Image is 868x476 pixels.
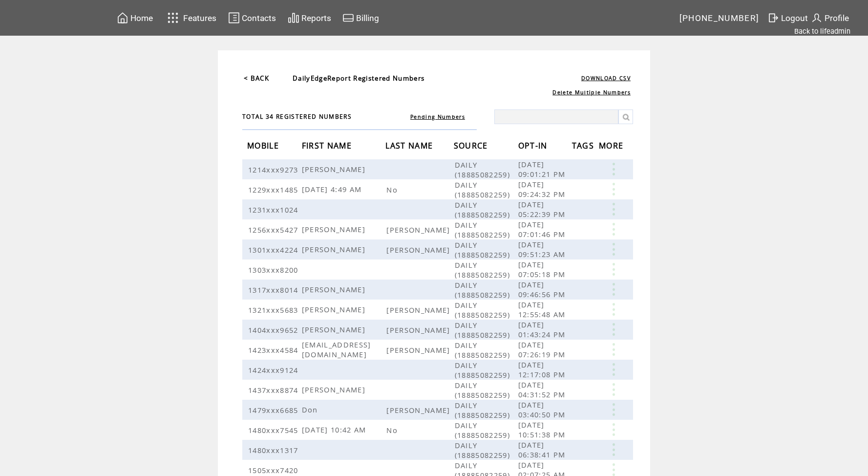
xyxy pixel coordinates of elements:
[454,138,490,156] span: SOURCE
[356,13,379,23] span: Billing
[302,304,368,314] span: [PERSON_NAME]
[518,142,550,148] a: OPT-IN
[293,74,424,83] span: DailyEdgeReport Registered Numbers
[809,10,850,25] a: Profile
[301,13,331,23] span: Reports
[248,325,301,335] span: 1404xxx9652
[518,320,568,339] span: [DATE] 01:43:24 PM
[455,400,512,420] span: DAILY (18885082259)
[130,13,153,23] span: Home
[518,300,568,319] span: [DATE] 12:55:48 AM
[767,12,779,24] img: exit.svg
[518,179,568,199] span: [DATE] 09:24:32 PM
[455,300,512,320] span: DAILY (18885082259)
[342,12,354,24] img: creidtcard.svg
[248,385,301,395] span: 1437xxx8874
[552,89,631,96] a: Delete Multiple Numbers
[248,305,301,315] span: 1321xxx5683
[117,12,128,24] img: home.svg
[386,305,452,315] span: [PERSON_NAME]
[183,13,216,23] span: Features
[248,365,301,375] span: 1424xxx9124
[302,142,354,148] a: FIRST NAME
[163,8,218,27] a: Features
[386,405,452,415] span: [PERSON_NAME]
[302,425,369,434] span: [DATE] 10:42 AM
[248,205,301,215] span: 1231xxx1024
[518,420,568,439] span: [DATE] 10:51:38 PM
[248,185,301,195] span: 1229xxx1485
[825,13,849,23] span: Profile
[302,405,320,414] span: Don
[302,244,368,254] span: [PERSON_NAME]
[518,260,568,279] span: [DATE] 07:05:18 PM
[386,245,452,255] span: [PERSON_NAME]
[386,325,452,335] span: [PERSON_NAME]
[518,380,568,399] span: [DATE] 04:31:52 PM
[455,380,512,400] span: DAILY (18885082259)
[518,360,568,379] span: [DATE] 12:17:08 PM
[454,142,490,148] a: SOURCE
[455,320,512,340] span: DAILY (18885082259)
[244,74,269,83] a: < BACK
[286,10,333,25] a: Reports
[455,340,512,360] span: DAILY (18885082259)
[766,10,809,25] a: Logout
[518,138,550,156] span: OPT-IN
[455,360,512,380] span: DAILY (18885082259)
[794,27,850,36] a: Back to lifeadmin
[518,219,568,239] span: [DATE] 07:01:46 PM
[679,13,760,23] span: [PHONE_NUMBER]
[228,12,240,24] img: contacts.svg
[518,239,568,259] span: [DATE] 09:51:23 AM
[302,284,368,294] span: [PERSON_NAME]
[581,75,631,82] a: DOWNLOAD CSV
[410,113,465,120] a: Pending Numbers
[385,142,435,148] a: LAST NAME
[781,13,808,23] span: Logout
[302,224,368,234] span: [PERSON_NAME]
[248,285,301,295] span: 1317xxx8014
[386,185,400,195] span: No
[341,10,381,25] a: Billing
[248,445,301,455] span: 1480xxx1317
[518,199,568,219] span: [DATE] 05:22:39 PM
[518,340,568,359] span: [DATE] 07:26:19 PM
[302,138,354,156] span: FIRST NAME
[115,10,154,25] a: Home
[248,405,301,415] span: 1479xxx6685
[248,225,301,235] span: 1256xxx5427
[572,142,596,148] a: TAGS
[518,400,568,419] span: [DATE] 03:40:50 PM
[518,280,568,299] span: [DATE] 09:46:56 PM
[302,184,364,194] span: [DATE] 4:49 AM
[247,138,281,156] span: MOBILE
[455,200,512,219] span: DAILY (18885082259)
[385,138,435,156] span: LAST NAME
[455,260,512,280] span: DAILY (18885082259)
[572,138,596,156] span: TAGS
[302,385,368,394] span: [PERSON_NAME]
[518,159,568,179] span: [DATE] 09:01:21 PM
[455,180,512,199] span: DAILY (18885082259)
[386,425,400,435] span: No
[248,245,301,255] span: 1301xxx4224
[242,112,352,121] span: TOTAL 34 REGISTERED NUMBERS
[248,465,301,475] span: 1505xxx7420
[247,142,281,148] a: MOBILE
[599,138,626,156] span: MORE
[455,280,512,300] span: DAILY (18885082259)
[302,164,368,174] span: [PERSON_NAME]
[288,12,299,24] img: chart.svg
[455,420,512,440] span: DAILY (18885082259)
[248,265,301,275] span: 1303xxx8200
[242,13,276,23] span: Contacts
[302,325,368,334] span: [PERSON_NAME]
[248,425,301,435] span: 1480xxx7545
[811,12,823,24] img: profile.svg
[455,440,512,460] span: DAILY (18885082259)
[165,10,182,26] img: features.svg
[386,345,452,355] span: [PERSON_NAME]
[455,160,512,179] span: DAILY (18885082259)
[248,165,301,174] span: 1214xxx9273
